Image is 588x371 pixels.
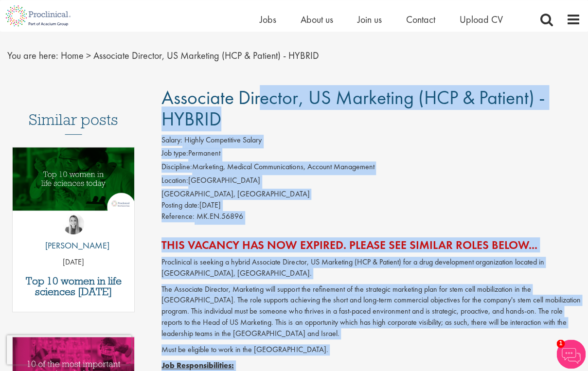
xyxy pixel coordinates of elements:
[556,339,586,369] img: Chatbot
[161,189,581,200] div: [GEOGRAPHIC_DATA], [GEOGRAPHIC_DATA]
[161,161,581,175] li: Marketing, Medical Communications, Account Management
[13,257,134,268] p: [DATE]
[86,49,91,62] span: >
[161,175,581,189] li: [GEOGRAPHIC_DATA]
[161,175,188,186] label: Location:
[38,239,109,252] p: [PERSON_NAME]
[161,85,545,131] span: Associate Director, US Marketing (HCP & Patient) - HYBRID
[357,13,382,26] a: Join us
[184,135,262,145] span: Highly Competitive Salary
[161,200,581,211] div: [DATE]
[38,213,109,257] a: Hannah Burke [PERSON_NAME]
[161,200,199,210] span: Posting date:
[13,147,134,233] a: Link to a post
[161,148,581,161] li: Permanent
[161,257,581,279] p: Proclinical is seeking a hybrid Associate Director, US Marketing (HCP & Patient) for a drug devel...
[161,284,581,339] p: The Associate Director, Marketing will support the refinement of the strategic marketing plan for...
[7,49,58,62] span: You are here:
[93,49,319,62] span: Associate Director, US Marketing (HCP & Patient) - HYBRID
[260,13,276,26] a: Jobs
[196,211,243,221] span: MK.EN.56896
[161,344,581,355] p: Must be eligible to work in the [GEOGRAPHIC_DATA].
[61,49,84,62] a: breadcrumb link
[29,111,118,135] h3: Similar posts
[161,135,182,146] label: Salary:
[460,13,503,26] a: Upload CV
[161,239,581,251] h2: This vacancy has now expired. Please see similar roles below...
[161,161,192,173] label: Discipline:
[7,335,131,364] iframe: reCAPTCHA
[63,213,84,234] img: Hannah Burke
[18,276,129,297] a: Top 10 women in life sciences [DATE]
[161,148,188,159] label: Job type:
[13,147,134,211] img: Top 10 women in life sciences today
[406,13,435,26] a: Contact
[161,211,195,222] label: Reference:
[556,339,565,348] span: 1
[301,13,333,26] a: About us
[161,360,234,371] span: Job Responsibilities:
